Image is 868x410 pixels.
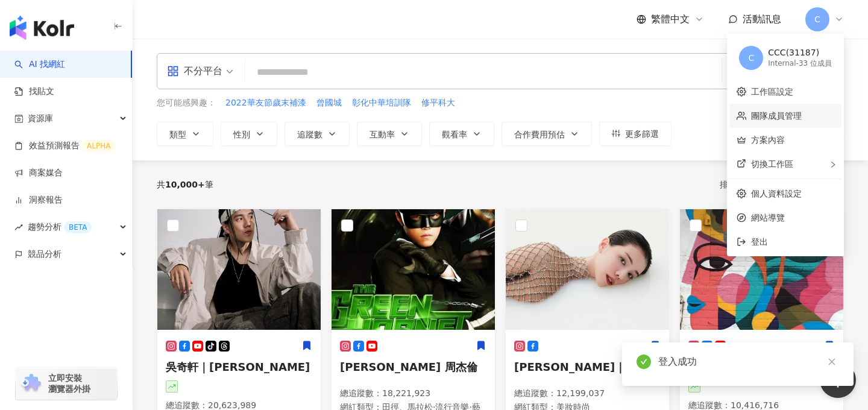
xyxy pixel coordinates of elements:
[768,47,832,59] div: CCC(31187)
[651,13,690,26] span: 繁體中文
[751,135,785,145] a: 方案內容
[340,388,486,400] p: 總追蹤數 ： 18,221,923
[658,355,839,369] div: 登入成功
[599,122,671,146] button: 更多篩選
[751,211,834,224] span: 網站導覽
[14,58,65,71] a: searchAI 找網紅
[157,122,213,146] button: 類型
[233,130,250,139] span: 性別
[751,237,768,247] span: 登出
[64,221,92,233] div: BETA
[751,159,793,169] span: 切換工作區
[514,388,661,400] p: 總追蹤數 ： 12,199,037
[169,130,186,139] span: 類型
[751,189,802,198] a: 個人資料設定
[16,367,117,400] a: chrome extension立即安裝 瀏覽器外掛
[166,361,310,373] span: 吳奇軒｜[PERSON_NAME]
[502,122,592,146] button: 合作費用預估
[165,180,205,189] span: 10,000+
[167,65,179,77] span: appstore
[10,16,74,40] img: logo
[751,87,793,96] a: 工作區設定
[680,209,843,330] img: KOL Avatar
[743,13,781,25] span: 活動訊息
[637,355,651,369] span: check-circle
[167,61,222,81] div: 不分平台
[828,358,836,366] span: close
[340,361,477,373] span: [PERSON_NAME] 周杰倫
[352,97,411,109] span: 彰化中華培訓隊
[285,122,350,146] button: 追蹤數
[357,122,422,146] button: 互動率
[768,58,832,69] div: Internal - 33 位成員
[316,96,342,110] button: 曾國城
[429,122,494,146] button: 觀看率
[442,130,467,139] span: 觀看率
[421,97,455,109] span: 修平科大
[506,209,669,330] img: KOL Avatar
[514,361,644,373] span: [PERSON_NAME]｜Tia
[316,97,342,109] span: 曾國城
[14,223,23,232] span: rise
[14,140,115,152] a: 效益預測報告ALPHA
[720,175,794,194] div: 排序：
[625,129,659,139] span: 更多篩選
[14,194,63,206] a: 洞察報告
[421,96,456,110] button: 修平科大
[157,97,216,109] span: 您可能感興趣：
[297,130,322,139] span: 追蹤數
[48,373,90,394] span: 立即安裝 瀏覽器外掛
[370,130,395,139] span: 互動率
[28,105,53,132] span: 資源庫
[157,209,321,330] img: KOL Avatar
[751,111,802,121] a: 團隊成員管理
[514,130,565,139] span: 合作費用預估
[221,122,277,146] button: 性別
[332,209,495,330] img: KOL Avatar
[225,96,307,110] button: 2022華友節歲末補漆
[19,374,43,393] img: chrome extension
[814,13,820,26] span: C
[28,213,92,241] span: 趨勢分析
[225,97,306,109] span: 2022華友節歲末補漆
[157,180,213,189] div: 共 筆
[351,96,412,110] button: 彰化中華培訓隊
[28,241,61,268] span: 競品分析
[829,161,837,168] span: right
[14,167,63,179] a: 商案媒合
[748,51,754,65] span: C
[14,86,54,98] a: 找貼文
